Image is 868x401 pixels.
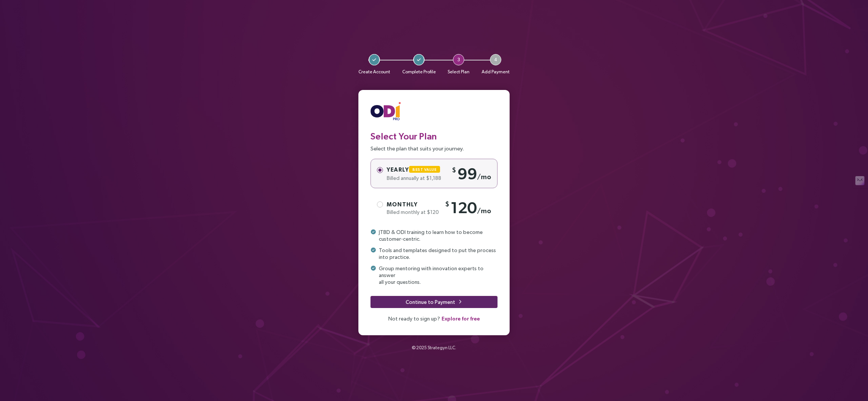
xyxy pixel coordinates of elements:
[379,247,496,260] span: Tools and templates designed to put the process into practice.
[370,144,498,153] p: Select the plan that suits your journey.
[445,200,451,208] sup: $
[379,265,498,285] span: Group mentoring with innovation experts to answer all your questions.
[482,68,510,76] p: Add Payment
[406,298,455,306] span: Continue to Payment
[442,314,480,323] span: Explore for free
[387,201,418,207] span: Monthly
[453,54,464,65] span: 3
[387,209,439,215] span: Billed monthly at $120
[358,68,390,76] p: Create Account
[370,102,401,122] img: ODIpro
[370,131,498,142] h3: Select Your Plan
[370,296,498,308] button: Continue to Payment
[477,173,491,181] sub: /mo
[477,207,491,215] sub: /mo
[388,316,480,322] span: Not ready to sign up?
[379,229,483,242] span: JTBD & ODI training to learn how to become customer-centric.
[387,166,443,173] span: Yearly
[441,314,480,323] button: Explore for free
[412,167,437,172] span: Best Value
[402,68,436,76] p: Complete Profile
[490,54,501,65] span: 4
[445,198,491,218] div: 120
[358,335,510,361] div: © 2025 .
[452,164,491,184] div: 99
[448,68,470,76] p: Select Plan
[387,175,441,181] span: Billed annually at $1,188
[452,166,457,174] sup: $
[428,345,455,350] a: Strategyn LLC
